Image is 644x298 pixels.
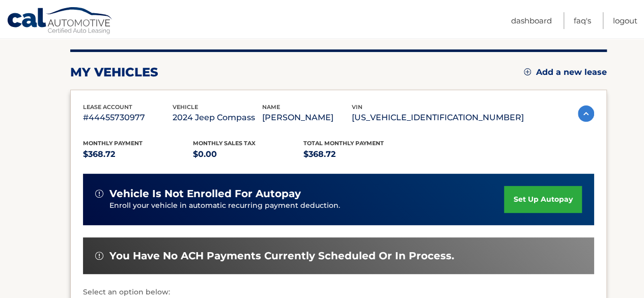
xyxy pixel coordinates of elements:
[173,111,262,125] p: 2024 Jeep Compass
[613,12,637,29] a: Logout
[524,67,607,77] a: Add a new lease
[504,186,581,213] a: set up autopay
[524,68,531,75] img: add.svg
[173,103,198,111] span: vehicle
[83,147,193,161] p: $368.72
[303,147,414,161] p: $368.72
[83,140,143,147] span: Monthly Payment
[95,189,103,198] img: alert-white.svg
[262,111,352,125] p: [PERSON_NAME]
[352,103,362,111] span: vin
[193,147,303,161] p: $0.00
[109,187,301,200] span: vehicle is not enrolled for autopay
[70,65,158,80] h2: my vehicles
[109,200,505,211] p: Enroll your vehicle in automatic recurring payment deduction.
[193,140,256,147] span: Monthly sales Tax
[303,140,384,147] span: Total Monthly Payment
[511,12,552,29] a: Dashboard
[109,250,454,262] span: You have no ACH payments currently scheduled or in process.
[95,252,103,260] img: alert-white.svg
[262,103,280,111] span: name
[83,103,132,111] span: lease account
[578,105,594,122] img: accordion-active.svg
[7,7,114,36] a: Cal Automotive
[574,12,591,29] a: FAQ's
[83,111,173,125] p: #44455730977
[352,111,524,125] p: [US_VEHICLE_IDENTIFICATION_NUMBER]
